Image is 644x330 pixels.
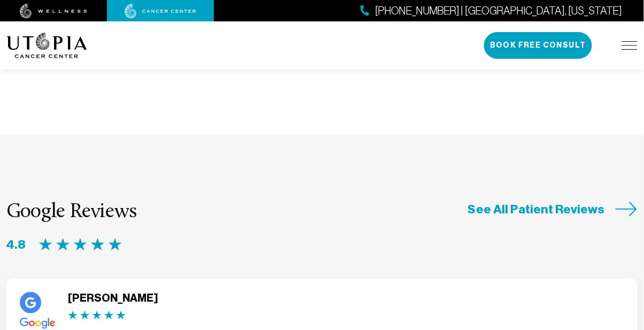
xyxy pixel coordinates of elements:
div: [PERSON_NAME] [68,292,158,305]
img: google [20,318,55,329]
img: Google Reviews [68,311,126,320]
span: [PHONE_NUMBER] | [GEOGRAPHIC_DATA], [US_STATE] [375,3,623,19]
span: 4.8 [6,236,26,253]
h3: Google Reviews [6,201,136,224]
button: Book Free Consult [484,32,592,59]
img: Google Reviews [39,238,122,252]
img: logo [6,33,87,58]
img: google [20,292,41,313]
img: cancer center [125,4,196,19]
img: wellness [20,4,87,19]
img: icon-hamburger [622,41,638,50]
a: [PHONE_NUMBER] | [GEOGRAPHIC_DATA], [US_STATE] [361,3,623,19]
